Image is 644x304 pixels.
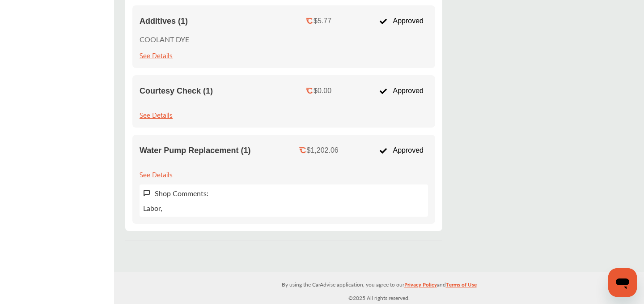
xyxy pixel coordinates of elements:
div: See Details [140,168,173,180]
div: $0.00 [314,87,331,95]
div: Approved [375,82,428,99]
div: $1,202.06 [307,146,339,154]
p: Labor, [143,203,162,213]
iframe: Button to launch messaging window [608,268,637,297]
div: $5.77 [314,17,331,25]
img: svg+xml;base64,PHN2ZyB3aWR0aD0iMTYiIGhlaWdodD0iMTciIHZpZXdCb3g9IjAgMCAxNiAxNyIgZmlsbD0ibm9uZSIgeG... [143,189,150,197]
div: Approved [375,13,428,30]
span: Additives (1) [140,17,188,26]
a: Privacy Policy [404,279,437,293]
div: See Details [140,49,173,61]
a: Terms of Use [446,279,477,293]
span: Courtesy Check (1) [140,86,213,96]
p: By using the CarAdvise application, you agree to our and [114,279,644,289]
div: See Details [140,108,173,120]
label: Shop Comments: [155,188,208,198]
span: Water Pump Replacement (1) [140,146,250,155]
div: © 2025 All rights reserved. [114,272,644,304]
p: COOLANT DYE [140,34,189,44]
div: Approved [375,142,428,159]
